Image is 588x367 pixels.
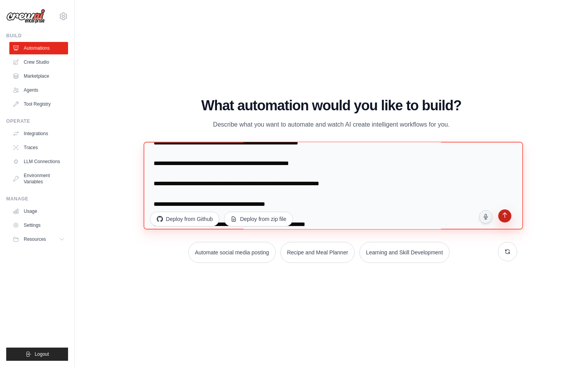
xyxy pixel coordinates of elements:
[145,98,518,113] h1: What automation would you like to build?
[9,169,68,188] a: Environment Variables
[9,155,68,168] a: LLM Connections
[9,70,68,82] a: Marketplace
[224,212,293,226] button: Deploy from zip file
[35,351,49,357] span: Logout
[6,9,45,24] img: Logo
[188,242,276,263] button: Automate social media posting
[359,242,450,263] button: Learning and Skill Development
[9,127,68,140] a: Integrations
[6,118,68,124] div: Operate
[9,205,68,217] a: Usage
[9,219,68,231] a: Settings
[24,236,46,242] span: Resources
[201,120,462,130] p: Describe what you want to automate and watch AI create intelligent workflows for you.
[9,42,68,54] a: Automations
[549,330,588,367] iframe: Chat Widget
[6,348,68,361] button: Logout
[150,212,220,226] button: Deploy from Github
[9,98,68,110] a: Tool Registry
[280,242,355,263] button: Recipe and Meal Planner
[9,141,68,154] a: Traces
[6,33,68,39] div: Build
[9,84,68,96] a: Agents
[9,56,68,68] a: Crew Studio
[6,196,68,202] div: Manage
[9,233,68,245] button: Resources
